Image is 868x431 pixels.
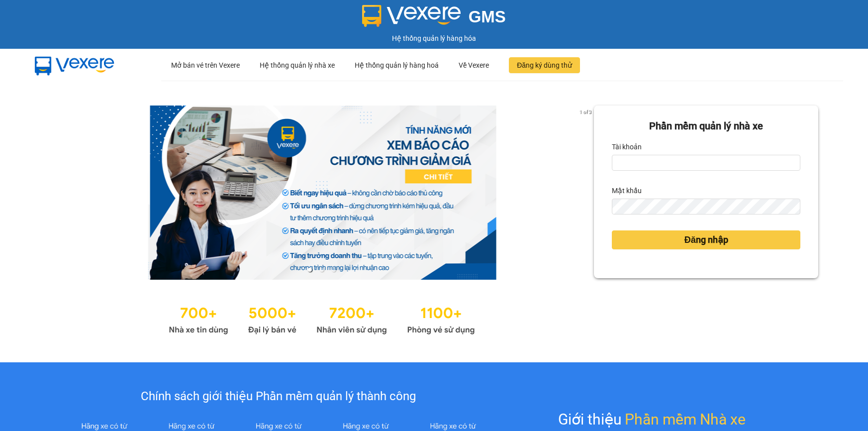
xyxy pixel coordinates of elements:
div: Giới thiệu [558,408,746,431]
img: mbUUG5Q.png [25,49,124,82]
button: previous slide / item [50,106,64,280]
div: Hệ thống quản lý nhà xe [260,49,335,81]
li: slide item 3 [332,268,336,272]
input: Tài khoản [612,155,800,171]
div: Mở bán vé trên Vexere [171,49,240,81]
div: Hệ thống quản lý hàng hóa [2,33,866,44]
img: logo 2 [362,5,461,27]
div: Hệ thống quản lý hàng hoá [355,49,439,81]
div: Phần mềm quản lý nhà xe [612,118,800,134]
p: 1 of 3 [577,106,594,118]
img: Statistics.png [169,300,475,337]
input: Mật khẩu [612,199,800,215]
span: Đăng nhập [684,233,728,247]
button: Đăng nhập [612,230,800,249]
li: slide item 1 [308,268,312,272]
button: next slide / item [580,106,594,280]
span: Đăng ký dùng thử [517,60,572,71]
label: Tài khoản [612,139,642,155]
span: Phần mềm Nhà xe [625,408,746,431]
button: Đăng ký dùng thử [509,57,580,73]
a: GMS [362,15,506,23]
div: Về Vexere [459,49,489,81]
li: slide item 2 [320,268,324,272]
label: Mật khẩu [612,183,642,199]
div: Chính sách giới thiệu Phần mềm quản lý thành công [61,387,496,406]
span: GMS [469,7,506,26]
